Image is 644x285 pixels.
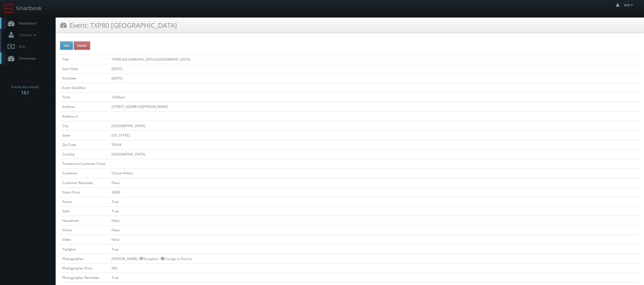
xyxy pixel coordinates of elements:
[109,225,640,235] td: False
[109,206,640,216] td: True
[60,235,109,244] td: Video
[60,168,109,178] td: Customer
[60,244,109,254] td: Twilights
[16,21,36,26] span: Dashboard
[109,216,640,225] td: False
[60,187,109,197] td: Shoot Price
[60,216,109,225] td: Headshots
[11,84,39,90] span: Events this month
[21,89,29,96] strong: 161
[60,254,109,263] td: Photographer
[60,263,109,273] td: Photographer Price
[109,273,640,282] td: True
[60,83,109,93] td: Event Deadline
[60,140,109,149] td: Zip Code
[60,111,109,121] td: Address 2
[109,140,640,149] td: 76104
[109,93,640,102] td: 10:00am
[109,150,640,159] td: [GEOGRAPHIC_DATA]
[60,197,109,206] td: Panos
[16,44,26,49] span: Bids
[109,121,640,130] td: [GEOGRAPHIC_DATA]
[60,93,109,102] td: Time
[109,178,640,187] td: False
[109,197,640,206] td: True
[4,4,13,13] img: smartbook-logo.png
[109,73,640,83] td: [DATE]
[60,225,109,235] td: Drone
[60,121,109,130] td: City
[109,102,640,111] td: [STREET_ADDRESS][PERSON_NAME]
[60,41,73,50] button: Edit
[74,41,90,50] button: Delete
[109,244,640,254] td: True
[109,254,640,263] td: [PERSON_NAME] - Accepted --
[60,150,109,159] td: Country
[60,159,109,168] td: Temporary Customer Email
[60,73,109,83] td: End Date
[624,3,635,8] span: Will
[109,235,640,244] td: False
[109,168,640,178] td: Choice Hotels
[60,178,109,187] td: Customer Reminder
[60,102,109,111] td: Address
[109,187,640,197] td: 4,800
[16,56,35,61] span: Smartmap
[60,130,109,140] td: State
[16,33,38,37] span: Contacts
[109,64,640,73] td: [DATE]
[109,263,640,273] td: 950
[60,206,109,216] td: Stills
[109,130,640,140] td: [US_STATE]
[109,54,640,64] td: TXP80 [GEOGRAPHIC_DATA] [GEOGRAPHIC_DATA]
[60,20,177,30] h3: Event: TXP80 [GEOGRAPHIC_DATA]
[60,64,109,73] td: Start Date
[161,256,193,261] a: Change to Decline
[60,273,109,282] td: Photographer Reminder
[60,54,109,64] td: Title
